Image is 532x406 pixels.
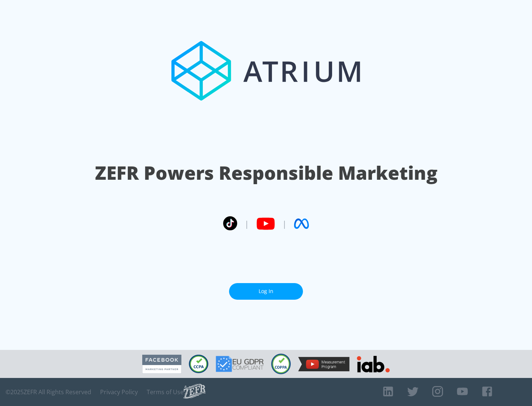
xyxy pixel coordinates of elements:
a: Log In [229,283,303,300]
a: Terms of Use [147,388,184,396]
h1: ZEFR Powers Responsible Marketing [95,160,437,186]
img: Facebook Marketing Partner [142,355,181,374]
img: YouTube Measurement Program [298,357,349,371]
img: COPPA Compliant [271,354,291,374]
span: | [282,218,287,229]
span: | [245,218,249,229]
a: Privacy Policy [100,388,138,396]
img: CCPA Compliant [189,355,208,373]
span: © 2025 ZEFR All Rights Reserved [6,388,91,396]
img: IAB [357,356,390,372]
img: GDPR Compliant [216,356,264,372]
